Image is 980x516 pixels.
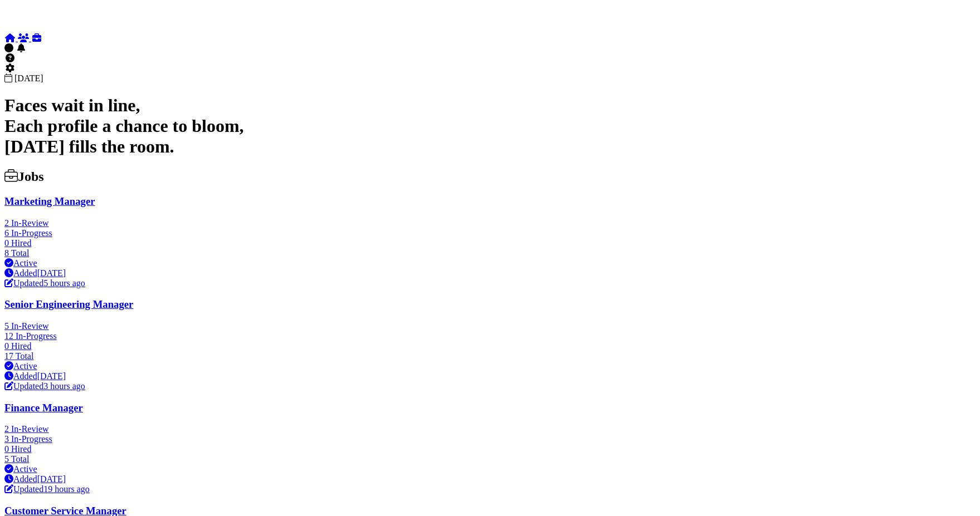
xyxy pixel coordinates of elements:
[4,298,976,311] h3: Senior Engineering Manager
[37,371,66,381] time: Sep 03, 2025
[11,424,49,434] span: In-Review
[4,298,976,391] a: Senior Engineering Manager 5 In-Review 12 In-Progress 0 Hired 17 Total Active Added[DATE] Updated...
[16,331,57,341] span: In-Progress
[4,402,976,495] a: Finance Manager 2 In-Review 3 In-Progress 0 Hired 5 Total Active Added[DATE] Updated19 hours ago
[11,444,31,454] span: Hired
[43,381,85,391] time: Sep 09, 2025
[4,454,9,464] span: 5
[16,351,34,361] span: Total
[4,484,976,494] div: Updated
[4,474,976,484] div: Added
[11,321,49,331] span: In-Review
[4,381,976,391] div: Updated
[11,228,52,238] span: In-Progress
[43,278,85,288] time: Sep 09, 2025
[4,278,976,288] div: Updated
[4,361,976,371] div: Active
[4,258,976,268] div: Active
[11,218,49,228] span: In-Review
[4,434,9,444] span: 3
[4,268,976,278] div: Added
[4,371,976,381] div: Added
[11,434,52,444] span: In-Progress
[4,424,9,434] span: 2
[11,238,31,248] span: Hired
[4,321,9,331] span: 5
[4,248,9,258] span: 8
[4,195,976,208] h3: Marketing Manager
[11,248,30,258] span: Total
[14,73,43,83] time: [DATE]
[4,331,13,341] span: 12
[4,195,976,288] a: Marketing Manager 2 In-Review 6 In-Progress 0 Hired 8 Total Active Added[DATE] Updated5 hours ago
[4,238,9,248] span: 0
[11,341,31,351] span: Hired
[4,228,9,238] span: 6
[4,444,9,454] span: 0
[4,169,976,184] h2: Jobs
[4,341,9,351] span: 0
[4,402,976,414] h3: Finance Manager
[4,218,9,228] span: 2
[4,351,13,361] span: 17
[4,464,976,474] div: Active
[37,474,66,484] time: Sep 03, 2025
[4,95,976,157] h1: Faces wait in line, Each profile a chance to bloom, [DATE] fills the room.
[43,484,90,494] time: Sep 08, 2025
[11,454,30,464] span: Total
[37,268,66,278] time: Sep 03, 2025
